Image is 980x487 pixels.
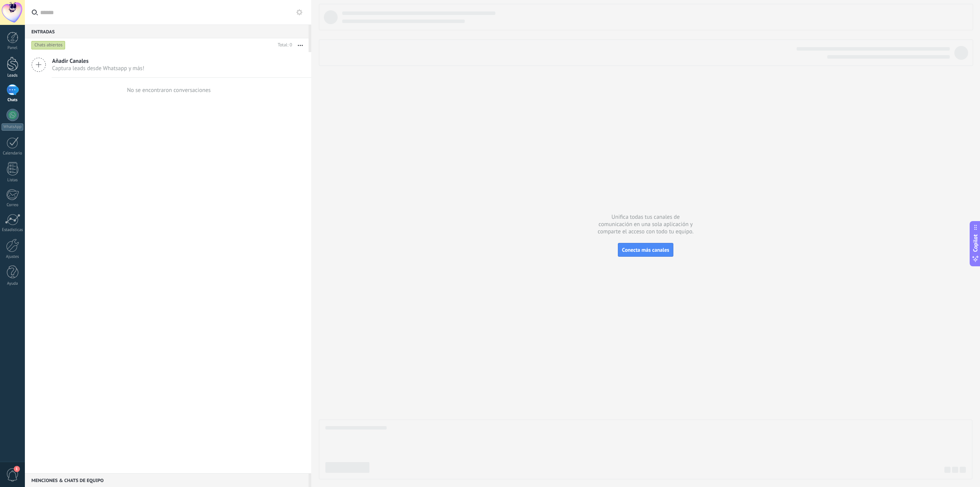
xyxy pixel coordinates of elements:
button: Más [292,38,309,52]
div: Correo [2,203,24,208]
span: Añadir Canales [52,57,144,65]
div: Chats [2,98,24,103]
div: Entradas [25,25,309,38]
div: Leads [2,73,24,78]
div: Panel [2,46,24,51]
div: WhatsApp [2,123,23,131]
span: Conecta más canales [622,246,669,253]
div: No se encontraron conversaciones [127,87,211,94]
div: Chats abiertos [31,41,65,50]
div: Ayuda [2,281,24,286]
div: Ajustes [2,254,24,259]
div: Calendario [2,151,24,156]
div: Total: 0 [275,41,292,49]
span: Captura leads desde Whatsapp y más! [52,65,144,72]
span: 1 [14,466,20,472]
div: Menciones & Chats de equipo [25,473,309,487]
button: Conecta más canales [618,243,673,257]
div: Listas [2,178,24,183]
span: Copilot [972,234,979,252]
div: Estadísticas [2,228,24,233]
